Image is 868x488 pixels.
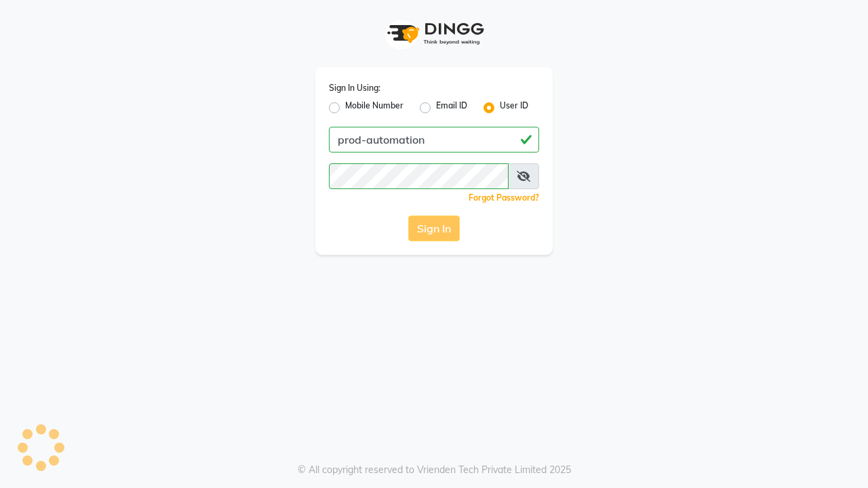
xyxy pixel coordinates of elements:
[329,127,539,152] input: Username
[436,100,467,116] label: Email ID
[329,82,380,94] label: Sign In Using:
[469,192,539,203] a: Forgot Password?
[329,163,509,189] input: Username
[345,100,403,116] label: Mobile Number
[380,14,488,54] img: logo1.svg
[500,100,528,116] label: User ID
